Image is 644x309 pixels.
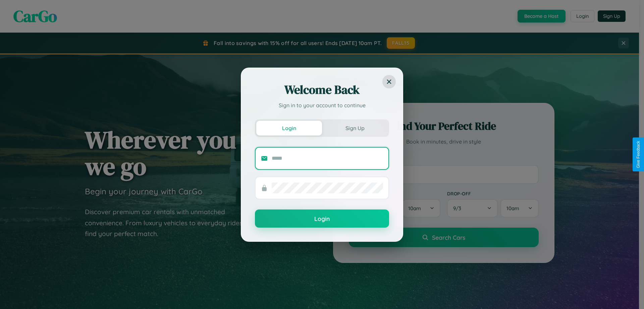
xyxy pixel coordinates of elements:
[322,121,388,136] button: Sign Up
[255,209,389,228] button: Login
[255,82,389,98] h2: Welcome Back
[636,141,641,168] div: Give Feedback
[255,101,389,109] p: Sign in to your account to continue
[256,121,322,136] button: Login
